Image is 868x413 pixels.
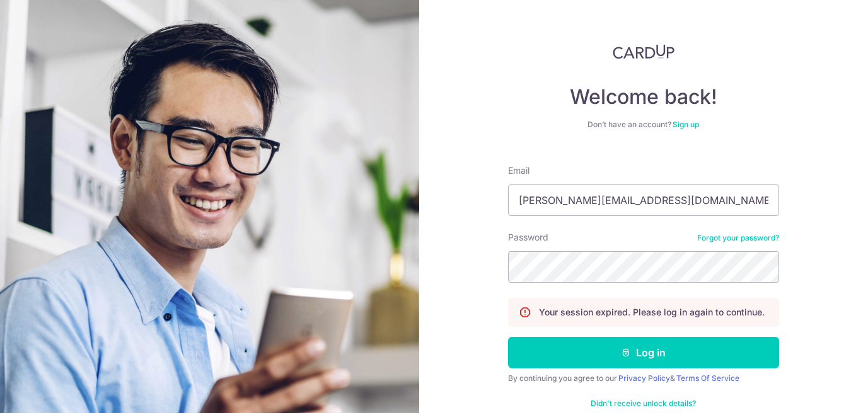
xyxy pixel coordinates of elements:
[508,337,779,368] button: Log in
[676,373,739,383] a: Terms Of Service
[508,84,779,110] h4: Welcome back!
[508,231,548,244] label: Password
[539,306,765,319] p: Your session expired. Please log in again to continue.
[508,184,779,216] input: Enter your Email
[508,373,779,383] div: By continuing you agree to our &
[673,120,699,129] a: Sign up
[613,44,674,59] img: CardUp Logo
[508,164,529,177] label: Email
[508,120,779,130] div: Don’t have an account?
[618,373,670,383] a: Privacy Policy
[591,399,696,409] a: Didn't receive unlock details?
[697,233,779,243] a: Forgot your password?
